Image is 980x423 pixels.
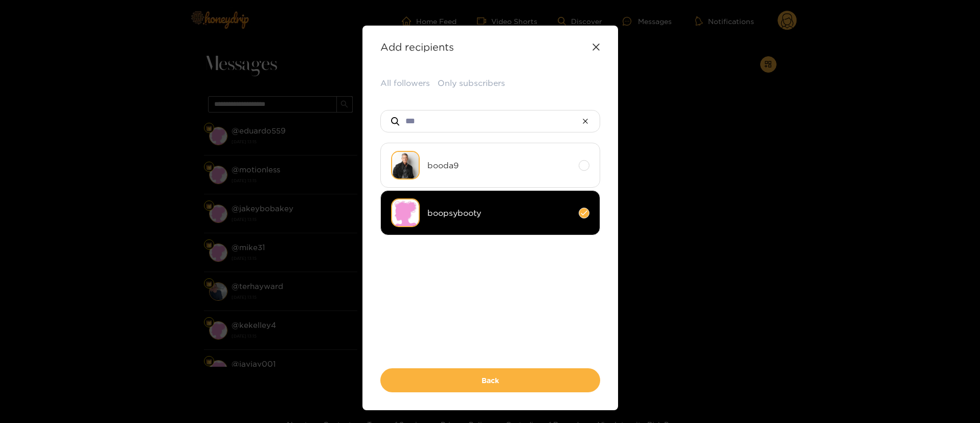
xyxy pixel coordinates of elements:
button: All followers [380,77,430,89]
button: Back [380,368,600,392]
strong: Add recipients [380,41,454,53]
img: no-avatar.png [391,198,420,227]
span: booda9 [427,160,571,171]
button: Only subscribers [438,77,505,89]
span: boopsybooty [427,207,571,219]
img: xocgr-male-model-photography-fort-lauderdale-0016.jpg [391,151,420,180]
